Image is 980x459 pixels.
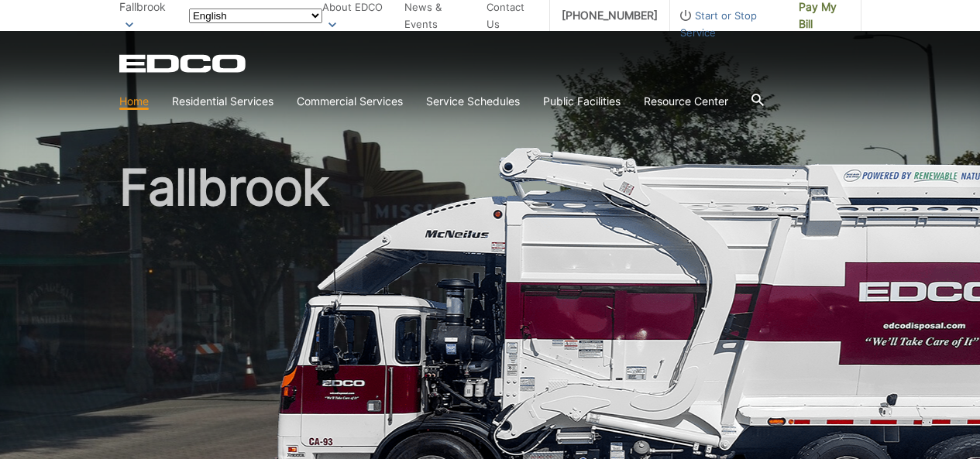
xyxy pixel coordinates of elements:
[426,93,520,110] a: Service Schedules
[297,93,403,110] a: Commercial Services
[119,54,248,73] a: EDCD logo. Return to the homepage.
[543,93,621,110] a: Public Facilities
[119,93,149,110] a: Home
[644,93,728,110] a: Resource Center
[189,9,322,23] select: Select a language
[172,93,273,110] a: Residential Services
